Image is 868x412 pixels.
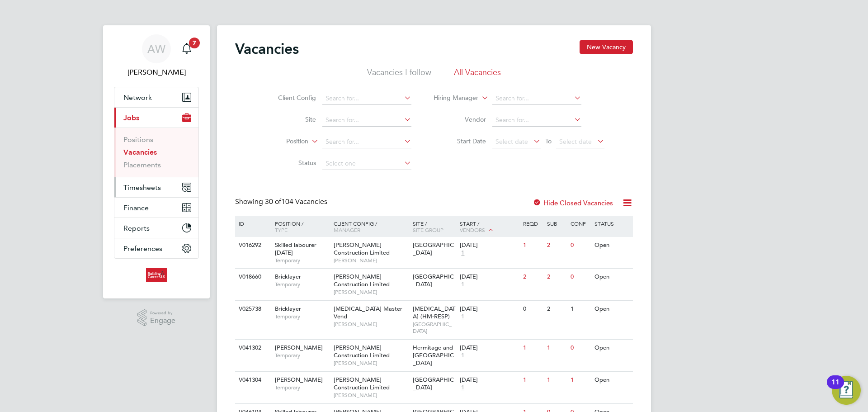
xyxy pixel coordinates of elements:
[460,344,519,352] div: [DATE]
[236,301,268,317] div: V025738
[322,92,411,105] input: Search for...
[334,321,408,328] span: [PERSON_NAME]
[147,43,165,55] span: AW
[542,135,554,147] span: To
[123,114,139,122] span: Jobs
[568,216,592,231] div: Conf
[123,204,149,212] span: Finance
[434,115,486,123] label: Vendor
[413,305,455,320] span: [MEDICAL_DATA] (HM-RESP)
[114,108,198,128] button: Jobs
[521,216,544,231] div: Reqd
[434,137,486,145] label: Start Date
[275,281,329,288] span: Temporary
[114,87,198,107] button: Network
[568,372,592,388] div: 1
[545,340,568,356] div: 1
[334,273,390,288] span: [PERSON_NAME] Construction Limited
[114,268,199,282] a: Go to home page
[334,392,408,399] span: [PERSON_NAME]
[114,218,198,238] button: Reports
[545,216,568,231] div: Sub
[256,137,308,146] label: Position
[545,237,568,254] div: 2
[521,269,544,285] div: 2
[275,344,323,351] span: [PERSON_NAME]
[521,372,544,388] div: 1
[334,257,408,264] span: [PERSON_NAME]
[236,216,268,231] div: ID
[275,376,323,384] span: [PERSON_NAME]
[460,376,519,384] div: [DATE]
[580,40,633,54] button: New Vacancy
[592,340,632,356] div: Open
[426,94,478,103] label: Hiring Manager
[236,269,268,285] div: V018660
[592,301,632,317] div: Open
[492,114,581,127] input: Search for...
[559,137,592,146] span: Select date
[334,226,360,233] span: Manager
[413,273,454,288] span: [GEOGRAPHIC_DATA]
[334,289,408,296] span: [PERSON_NAME]
[275,384,329,391] span: Temporary
[495,137,528,146] span: Select date
[460,305,519,313] div: [DATE]
[533,199,613,207] label: Hide Closed Vacancies
[103,25,210,298] nav: Main navigation
[460,352,466,360] span: 1
[114,128,198,177] div: Jobs
[123,183,161,192] span: Timesheets
[236,340,268,356] div: V041302
[521,237,544,254] div: 1
[568,340,592,356] div: 0
[114,198,198,218] button: Finance
[178,34,196,63] a: 7
[322,136,411,148] input: Search for...
[413,344,454,367] span: Hermitage and [GEOGRAPHIC_DATA]
[137,309,176,327] a: Powered byEngage
[334,241,390,256] span: [PERSON_NAME] Construction Limited
[236,237,268,254] div: V016292
[264,115,316,123] label: Site
[413,376,454,391] span: [GEOGRAPHIC_DATA]
[413,241,454,256] span: [GEOGRAPHIC_DATA]
[592,216,632,231] div: Status
[123,161,161,169] a: Placements
[367,67,431,83] li: Vacancies I follow
[521,301,544,317] div: 0
[460,242,519,249] div: [DATE]
[545,269,568,285] div: 2
[334,305,402,320] span: [MEDICAL_DATA] Master Vend
[114,177,198,197] button: Timesheets
[265,197,281,206] span: 30 of
[832,376,861,405] button: Open Resource Center, 11 new notifications
[568,301,592,317] div: 1
[123,93,152,102] span: Network
[592,237,632,254] div: Open
[265,197,327,206] span: 104 Vacancies
[123,224,150,232] span: Reports
[592,372,632,388] div: Open
[275,257,329,264] span: Temporary
[150,309,175,317] span: Powered by
[322,157,411,170] input: Select one
[568,237,592,254] div: 0
[831,382,840,394] div: 11
[264,159,316,167] label: Status
[331,216,410,237] div: Client Config /
[114,34,199,78] a: AW[PERSON_NAME]
[275,305,301,313] span: Bricklayer
[275,273,301,280] span: Bricklayer
[275,313,329,320] span: Temporary
[334,360,408,367] span: [PERSON_NAME]
[123,135,153,144] a: Positions
[460,384,466,392] span: 1
[545,301,568,317] div: 2
[460,313,466,321] span: 1
[458,216,521,238] div: Start /
[322,114,411,127] input: Search for...
[268,216,331,237] div: Position /
[264,94,316,102] label: Client Config
[334,376,390,391] span: [PERSON_NAME] Construction Limited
